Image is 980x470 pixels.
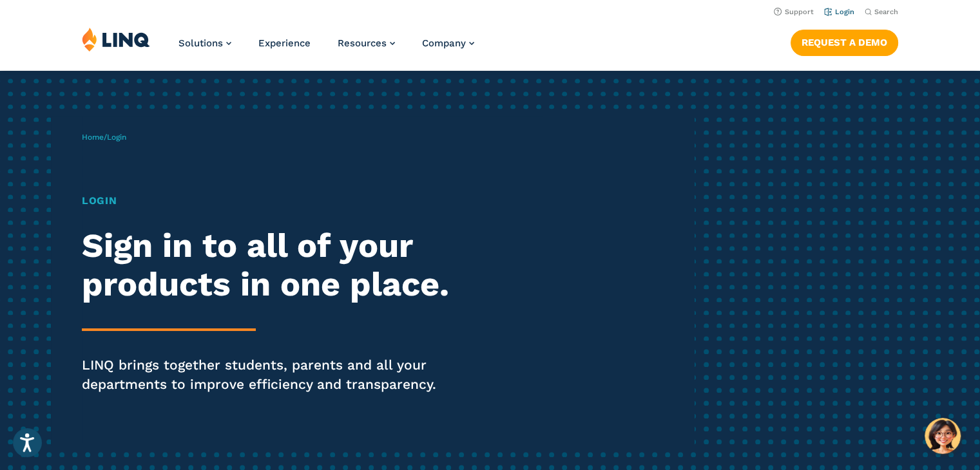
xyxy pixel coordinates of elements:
[107,133,126,142] span: Login
[925,418,961,454] button: Hello, have a question? Let’s chat.
[178,27,474,70] nav: Primary Navigation
[791,30,898,55] a: Request a Demo
[338,37,395,49] a: Resources
[258,37,311,49] a: Experience
[178,37,231,49] a: Solutions
[791,27,898,55] nav: Button Navigation
[422,37,474,49] a: Company
[82,227,459,304] h2: Sign in to all of your products in one place.
[865,7,898,17] button: Open Search Bar
[824,8,854,16] a: Login
[338,37,387,49] span: Resources
[82,27,150,52] img: LINQ | K‑12 Software
[82,355,459,394] p: LINQ brings together students, parents and all your departments to improve efficiency and transpa...
[82,133,126,142] span: /
[774,8,814,16] a: Support
[82,193,459,209] h1: Login
[874,8,898,16] span: Search
[82,133,104,142] a: Home
[178,37,223,49] span: Solutions
[422,37,466,49] span: Company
